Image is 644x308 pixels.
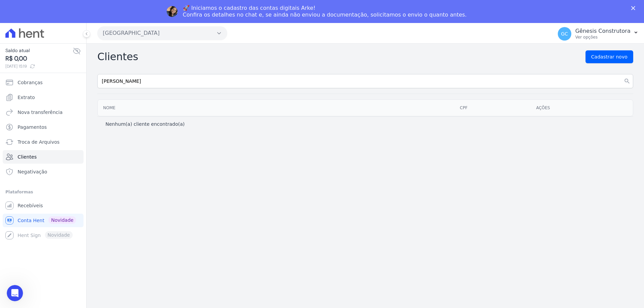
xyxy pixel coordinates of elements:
i: search [624,78,630,85]
p: Gênesis Construtora [575,28,630,34]
span: Cobranças [18,79,43,86]
span: Clientes [18,153,37,160]
a: Extrato [3,91,84,104]
th: Nome [98,100,454,116]
span: Troca de Arquivos [18,139,59,145]
a: Pagamentos [3,120,84,134]
span: [DATE] 15:19 [5,63,73,69]
div: Fechar [631,6,638,10]
a: Negativação [3,165,84,179]
span: R$ 0,00 [5,54,73,63]
th: Ações [531,100,633,116]
th: CPF [454,100,531,116]
a: Clientes [3,150,84,164]
img: Profile image for Adriane [167,6,177,17]
iframe: Intercom live chat [7,285,23,301]
nav: Sidebar [5,76,81,242]
div: Plataformas [5,188,81,196]
button: GC Gênesis Construtora Ver opções [552,24,644,43]
span: Pagamentos [18,124,47,131]
span: Extrato [18,94,35,101]
span: Negativação [18,168,47,175]
button: [GEOGRAPHIC_DATA] [97,26,227,40]
button: search [621,74,633,88]
h2: Clientes [97,51,138,63]
a: Troca de Arquivos [3,135,84,149]
span: Cadastrar novo [591,53,627,60]
a: Cobranças [3,76,84,89]
a: Cadastrar novo [586,50,633,63]
span: Novidade [48,216,76,224]
div: 🚀 Iniciamos o cadastro das contas digitais Arke! Confira os detalhes no chat e, se ainda não envi... [183,5,467,18]
span: GC [561,31,568,36]
span: Conta Hent [18,217,44,224]
input: Buscar por nome, CPF ou email [97,74,633,88]
p: Nenhum(a) cliente encontrado(a) [105,121,185,127]
span: Recebíveis [18,202,43,209]
a: Recebíveis [3,199,84,212]
a: Nova transferência [3,105,84,119]
span: Saldo atual [5,47,73,54]
a: Conta Hent Novidade [3,214,84,227]
span: Nova transferência [18,109,63,116]
p: Ver opções [575,34,630,40]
